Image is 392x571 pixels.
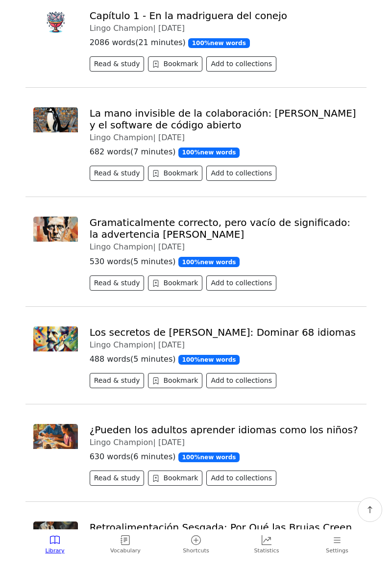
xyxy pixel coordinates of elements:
[90,256,359,268] p: 530 words ( 5 minutes )
[90,353,359,365] p: 488 words ( 5 minutes )
[90,424,358,436] a: ¿Pueden los adultos aprender idiomas como los niños?
[90,24,359,33] div: Lingo Champion |
[90,451,359,463] p: 630 words ( 6 minutes )
[90,475,148,484] a: Read & study
[158,340,185,349] span: [DATE]
[90,133,359,142] div: Lingo Champion |
[90,146,359,158] p: 682 words ( 7 minutes )
[90,280,148,289] a: Read & study
[178,355,240,365] span: 100 % new words
[33,217,78,242] img: image-1732660020425.jpg
[33,107,78,132] img: image-1732660073643.jpg
[158,438,185,447] span: [DATE]
[110,547,141,555] span: Vocabulary
[178,257,240,267] span: 100 % new words
[90,10,287,22] a: Capítulo 1 - En la madriguera del conejo
[90,166,145,181] button: Read & study
[231,531,302,559] a: Statistics
[90,107,356,131] a: La mano invisible de la colaboración: [PERSON_NAME] y el software de código abierto
[158,24,185,33] span: [DATE]
[90,521,352,545] a: Retroalimentación Sesgada: Por Qué las Brujas Creen que Sus Hechizos Funcionan
[90,377,148,387] a: Read & study
[158,133,185,142] span: [DATE]
[90,326,356,338] a: Los secretos de [PERSON_NAME]: Dominar 68 idiomas
[148,166,202,181] button: Bookmark
[326,547,348,555] span: Settings
[178,148,240,157] span: 100 % new words
[90,438,359,447] div: Lingo Champion |
[302,531,372,559] a: Settings
[33,521,78,546] img: image-1732659796241.jpg
[206,275,276,291] button: Add to collections
[33,10,78,35] img: chalice-150x150.cc54ca354a8a7cc43fa2.png
[178,452,240,462] span: 100 % new words
[90,242,359,251] div: Lingo Champion |
[90,531,161,559] a: Vocabulary
[33,326,78,351] img: image-1732659955473.jpg
[179,531,213,559] a: Shortcuts
[206,373,276,388] button: Add to collections
[33,424,78,449] img: image-1732659916012.jpg
[90,373,145,388] button: Read & study
[148,373,202,388] button: Bookmark
[90,217,350,240] a: Gramaticalmente correcto, pero vacío de significado: la advertencia [PERSON_NAME]
[158,242,185,251] span: [DATE]
[20,531,90,559] a: Library
[90,170,148,179] a: Read & study
[148,471,202,486] button: Bookmark
[148,275,202,291] button: Bookmark
[90,275,145,291] button: Read & study
[183,547,209,555] span: Shortcuts
[90,340,359,349] div: Lingo Champion |
[254,547,279,555] span: Statistics
[90,471,145,486] button: Read & study
[206,166,276,181] button: Add to collections
[45,547,64,555] span: Library
[90,56,145,72] button: Read & study
[206,471,276,486] button: Add to collections
[90,37,359,49] p: 2086 words ( 21 minutes )
[148,56,202,72] button: Bookmark
[90,61,148,70] a: Read & study
[188,38,250,48] span: 100 % new words
[206,56,276,72] button: Add to collections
